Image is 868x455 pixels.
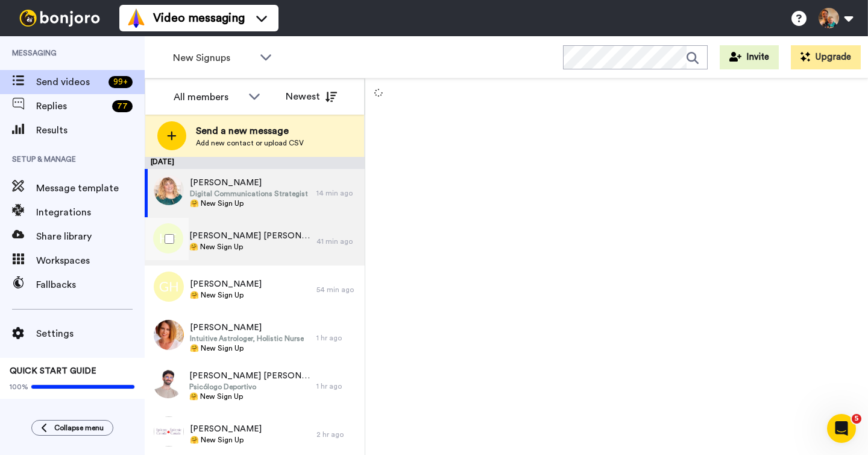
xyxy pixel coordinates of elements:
[112,100,133,112] div: 77
[190,343,304,353] span: 🤗 New Sign Up
[190,423,262,435] span: [PERSON_NAME]
[36,181,145,196] span: Message template
[196,124,304,138] span: Send a new message
[10,382,28,392] span: 100%
[189,370,310,382] span: [PERSON_NAME] [PERSON_NAME]
[316,430,359,439] div: 2 hr ago
[316,237,359,246] div: 41 min ago
[316,381,359,391] div: 1 hr ago
[36,205,145,220] span: Integrations
[153,10,245,27] span: Video messaging
[316,188,359,198] div: 14 min ago
[127,8,146,28] img: vm-color.svg
[190,290,262,300] span: 🤗 New Sign Up
[190,177,308,189] span: [PERSON_NAME]
[852,414,861,424] span: 5
[36,75,104,89] span: Send videos
[189,392,310,401] span: 🤗 New Sign Up
[316,285,359,294] div: 54 min ago
[36,123,145,138] span: Results
[190,199,308,208] span: 🤗 New Sign Up
[36,99,107,113] span: Replies
[827,414,856,443] iframe: Intercom live chat
[36,229,145,244] span: Share library
[173,51,254,65] span: New Signups
[190,189,308,199] span: Digital Communications Strategist
[36,278,145,292] span: Fallbacks
[153,368,183,398] img: 82a06819-c379-40b6-a823-b9cfc46207b2.jpg
[720,45,779,69] button: Invite
[154,416,184,447] img: b7cf18d6-9918-4e2d-bbad-b8b6e8944306.png
[190,334,304,343] span: Intuitive Astrologer, Holistic Nurse
[54,423,104,433] span: Collapse menu
[174,90,242,104] div: All members
[189,382,310,392] span: Psicólogo Deportivo
[145,157,365,169] div: [DATE]
[277,84,346,109] button: Newest
[10,367,96,375] span: QUICK START GUIDE
[190,435,262,445] span: 🤗 New Sign Up
[36,253,145,268] span: Workspaces
[154,320,184,350] img: 012fa2dc-996c-4d97-a561-ada536d35a4d.jpg
[316,333,359,343] div: 1 hr ago
[189,242,310,252] span: 🤗 New Sign Up
[189,230,310,242] span: [PERSON_NAME] [PERSON_NAME]
[36,326,145,341] span: Settings
[190,278,262,290] span: [PERSON_NAME]
[14,10,105,27] img: bj-logo-header-white.svg
[108,76,133,88] div: 99 +
[196,138,304,148] span: Add new contact or upload CSV
[791,45,861,69] button: Upgrade
[31,420,113,436] button: Collapse menu
[190,322,304,334] span: [PERSON_NAME]
[154,175,184,205] img: 9844f576-0c30-4231-8f4e-8491404e9ef5.jpg
[154,272,184,302] img: gh.png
